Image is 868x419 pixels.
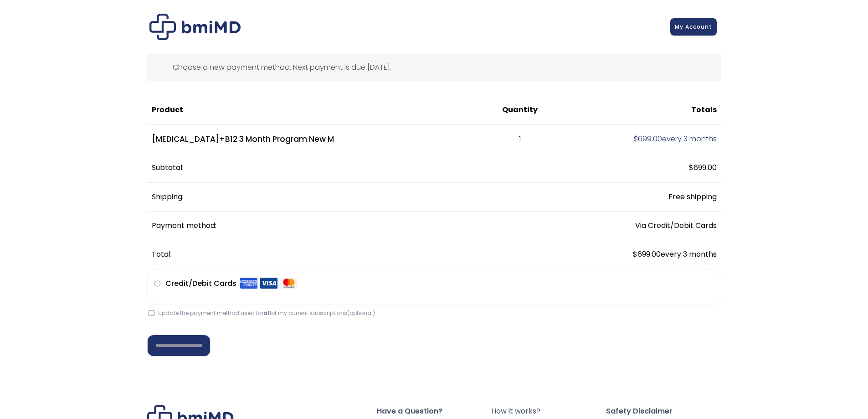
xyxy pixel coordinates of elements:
th: Subtotal: [147,154,559,182]
th: Payment method: [147,212,559,240]
td: Via Credit/Debit Cards [559,212,721,240]
td: every 3 months [559,240,721,269]
label: Update the payment method used for of my current subscriptions [149,309,375,317]
span: (optional) [347,309,375,317]
span: $ [689,162,693,173]
label: Credit/Debit Cards [165,276,298,291]
td: Free shipping [559,183,721,212]
td: [MEDICAL_DATA]+B12 3 Month Program New M [147,125,481,154]
img: Mastercard [280,277,298,289]
strong: all [263,309,271,317]
a: How it works? [491,405,606,418]
img: Checkout [149,14,241,40]
img: Amex [240,277,257,289]
span: $ [633,249,637,259]
th: Totals [559,96,721,124]
th: Product [147,96,481,124]
a: My Account [670,18,717,36]
td: every 3 months [559,125,721,154]
th: Quantity [481,96,559,124]
img: Visa [260,277,277,289]
div: Choose a new payment method. Next payment is due [DATE]. [147,54,721,81]
th: Total: [147,240,559,269]
span: Safety Disclaimer [606,405,721,418]
th: Shipping: [147,183,559,212]
span: 699.00 [634,134,662,144]
span: 699.00 [633,249,661,259]
span: $ [634,134,638,144]
span: Have a Question? [377,405,492,418]
span: My Account [675,23,712,31]
td: 1 [481,125,559,154]
span: 699.00 [689,162,717,173]
input: Update the payment method used forallof my current subscriptions(optional) [149,310,154,316]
